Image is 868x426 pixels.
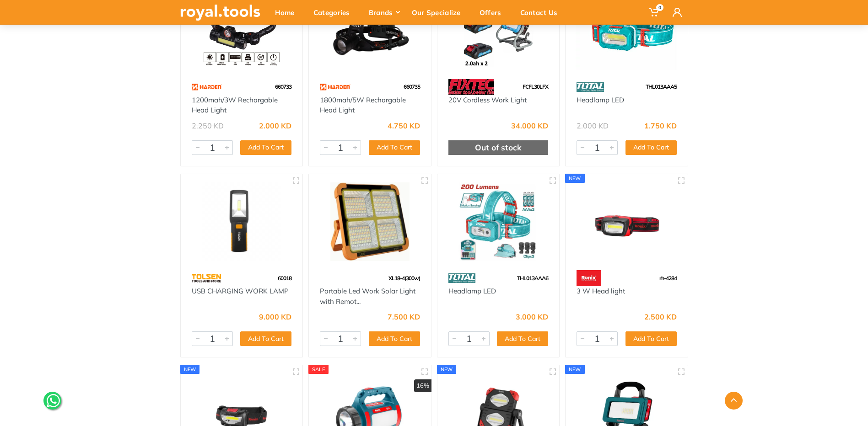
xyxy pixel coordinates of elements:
img: Royal Tools - USB CHARGING WORK LAMP [189,182,295,261]
img: Royal Tools - Headlamp LED [446,182,551,261]
div: Out of stock [448,140,549,155]
div: new [565,365,585,374]
img: 121.webp [320,79,350,95]
div: 4.750 KD [388,122,420,129]
div: 34.000 KD [511,122,548,129]
div: Brands [362,3,405,22]
span: 660733 [275,83,291,90]
a: Headlamp LED [448,287,496,295]
img: Royal Tools - Portable Led Work Solar Light with Remote 100W 16500mAh [317,182,423,261]
div: 16% [414,379,431,392]
div: 2.000 KD [577,122,609,129]
button: Add To Cart [369,331,420,346]
div: new [437,365,457,374]
button: Add To Cart [625,331,677,346]
span: 60018 [278,275,291,282]
button: Add To Cart [625,140,677,155]
a: Portable Led Work Solar Light with Remot... [320,287,415,306]
a: 1800mah/5W Rechargable Head Light [320,96,406,115]
img: 86.webp [577,79,604,95]
button: Add To Cart [240,331,291,346]
img: 86.webp [448,270,476,286]
div: 2.250 KD [192,122,224,129]
a: 3 W Head light [577,287,625,295]
a: Headlamp LED [577,96,624,104]
div: 3.000 KD [516,313,548,320]
div: 2.500 KD [644,313,677,320]
span: THL013AAA5 [646,83,677,90]
button: Add To Cart [497,331,548,346]
span: 660735 [404,83,420,90]
div: new [180,365,200,374]
div: Contact Us [514,3,570,22]
div: Home [269,3,307,22]
div: new [565,174,585,183]
img: 121.webp [192,79,222,95]
div: 7.500 KD [388,313,420,320]
span: 0 [656,4,663,11]
img: royal.tools Logo [180,5,260,21]
div: 1.750 KD [644,122,677,129]
img: 130.webp [577,270,601,286]
span: XL18-4(300w) [388,275,420,282]
div: Offers [473,3,514,22]
div: Categories [307,3,362,22]
span: THL013AAA6 [517,275,548,282]
div: 9.000 KD [259,313,291,320]
div: SALE [308,365,329,374]
button: Add To Cart [240,140,291,155]
div: 2.000 KD [259,122,291,129]
div: Our Specialize [405,3,473,22]
img: Royal Tools - 3 W Head light [574,182,679,261]
a: USB CHARGING WORK LAMP [192,287,289,295]
img: 115.webp [448,79,494,95]
img: 64.webp [192,270,221,286]
span: rh-4284 [659,275,677,282]
button: Add To Cart [369,140,420,155]
span: FCFL30LFX [523,83,548,90]
a: 20V Cordless Work Light [448,96,527,104]
img: 1.webp [320,270,339,286]
a: 1200mah/3W Rechargable Head Light [192,96,278,115]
